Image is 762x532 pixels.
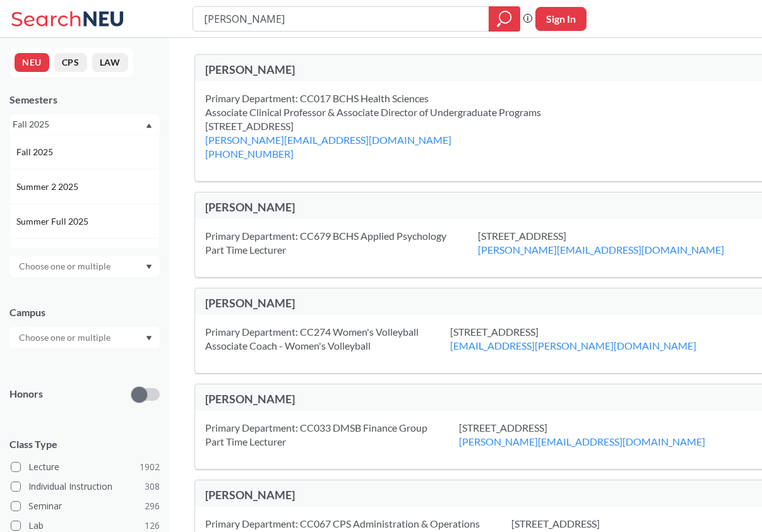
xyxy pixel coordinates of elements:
div: Semesters [9,93,160,107]
div: Primary Department: CC679 BCHS Applied Psychology Part Time Lecturer [205,229,478,257]
input: Class, professor, course number, "phrase" [203,8,480,30]
input: Choose one or multiple [13,259,119,274]
div: [STREET_ADDRESS] [459,421,737,449]
a: [PERSON_NAME][EMAIL_ADDRESS][DOMAIN_NAME] [478,244,724,256]
div: Fall 2025Dropdown arrowFall 2025Summer 2 2025Summer Full 2025Summer 1 2025Spring 2025Fall 2024Sum... [9,114,160,134]
div: [PERSON_NAME] [205,200,517,214]
button: NEU [15,53,49,72]
div: [PERSON_NAME] [205,488,517,502]
svg: Dropdown arrow [146,336,152,341]
button: LAW [92,53,128,72]
div: magnifying glass [489,6,520,32]
div: [PERSON_NAME] [205,62,517,76]
span: 296 [145,499,160,513]
div: Primary Department: CC274 Women's Volleyball Associate Coach - Women's Volleyball [205,325,450,353]
input: Choose one or multiple [13,330,119,345]
label: Individual Instruction [11,478,160,495]
div: Dropdown arrow [9,327,160,348]
label: Lecture [11,459,160,475]
span: 1902 [140,460,160,474]
svg: magnifying glass [497,10,512,28]
div: Primary Department: CC017 BCHS Health Sciences Associate Clinical Professor & Associate Director ... [205,92,573,133]
label: Seminar [11,498,160,514]
span: Fall 2025 [16,145,56,159]
svg: Dropdown arrow [146,123,152,128]
div: Fall 2025 [13,117,145,131]
div: Campus [9,305,160,319]
span: Summer Full 2025 [16,215,91,228]
button: CPS [54,53,87,72]
div: [STREET_ADDRESS] [450,325,728,353]
div: [PERSON_NAME] [205,296,517,310]
span: Summer 2 2025 [16,180,81,194]
span: 308 [145,480,160,494]
a: [PERSON_NAME][EMAIL_ADDRESS][DOMAIN_NAME] [205,134,451,146]
div: Dropdown arrow [9,256,160,277]
p: Honors [9,387,43,401]
div: [STREET_ADDRESS] [478,229,756,257]
span: Class Type [9,437,160,451]
a: [EMAIL_ADDRESS][PERSON_NAME][DOMAIN_NAME] [450,340,696,352]
div: [PERSON_NAME] [205,392,517,406]
svg: Dropdown arrow [146,264,152,269]
a: [PERSON_NAME][EMAIL_ADDRESS][DOMAIN_NAME] [459,435,705,447]
button: Sign In [535,7,586,31]
div: Primary Department: CC033 DMSB Finance Group Part Time Lecturer [205,421,459,449]
a: [PHONE_NUMBER] [205,148,294,160]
